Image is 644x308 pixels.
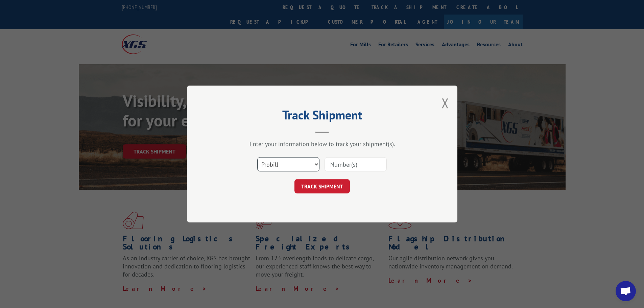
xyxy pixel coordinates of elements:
button: Close modal [442,94,449,112]
h2: Track Shipment [221,110,424,123]
input: Number(s) [325,157,387,171]
div: Open chat [616,281,636,301]
div: Enter your information below to track your shipment(s). [221,140,424,148]
button: TRACK SHIPMENT [294,179,350,193]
